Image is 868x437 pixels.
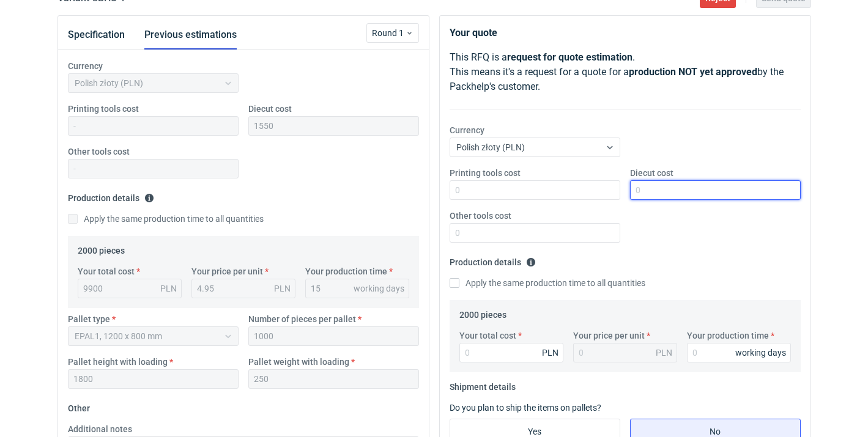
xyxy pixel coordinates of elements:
legend: 2000 pieces [459,305,506,320]
label: Diecut cost [248,103,292,115]
label: Your production time [687,329,769,342]
label: Your total cost [78,265,135,277]
strong: request for quote estimation [507,51,632,63]
label: Your production time [305,265,387,277]
label: Printing tools cost [68,103,139,115]
legend: Production details [68,188,154,203]
label: Other tools cost [68,145,130,158]
div: PLN [160,282,177,295]
label: Pallet weight with loading [248,356,349,368]
p: This RFQ is a . This means it's a request for a quote for a by the Packhelp's customer. [450,50,801,94]
label: Number of pieces per pallet [248,313,356,325]
strong: production NOT yet approved [629,66,757,78]
label: Additional notes [68,423,132,435]
legend: Other [68,398,90,413]
label: Diecut cost [630,167,673,179]
label: Other tools cost [450,210,511,222]
label: Pallet height with loading [68,356,168,368]
div: PLN [542,347,558,359]
legend: Production details [450,252,536,267]
input: 0 [687,343,791,362]
label: Do you plan to ship the items on pallets? [450,403,601,413]
button: Specification [68,20,125,50]
legend: Shipment details [450,377,516,392]
label: Apply the same production time to all quantities [450,277,645,289]
div: working days [735,347,786,359]
label: Pallet type [68,313,110,325]
legend: 2000 pieces [78,241,125,255]
input: 0 [450,180,620,200]
strong: Your quote [450,27,497,39]
div: working days [354,282,404,295]
label: Apply the same production time to all quantities [68,213,264,225]
span: Polish złoty (PLN) [456,142,525,152]
input: 0 [450,223,620,243]
button: Previous estimations [144,20,237,50]
label: Currency [450,124,484,136]
label: Your total cost [459,329,516,342]
div: PLN [274,282,291,295]
label: Printing tools cost [450,167,521,179]
div: PLN [656,347,672,359]
span: Round 1 [372,27,406,39]
input: 0 [630,180,801,200]
input: 0 [459,343,563,362]
label: Your price per unit [573,329,645,342]
label: Currency [68,60,103,72]
label: Your price per unit [191,265,263,277]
